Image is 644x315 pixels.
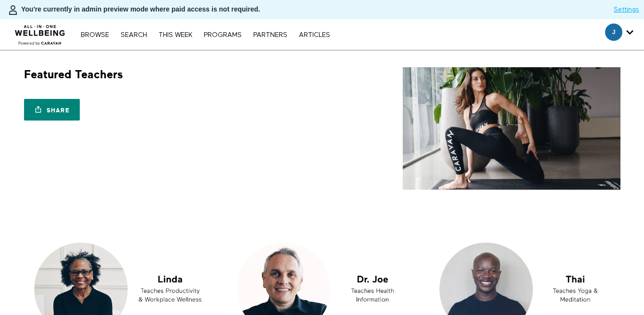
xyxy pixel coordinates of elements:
a: Share [24,99,80,121]
h1: Featured Teachers [24,67,123,82]
img: Featured Teachers [403,67,620,190]
a: ARTICLES [294,32,335,38]
a: Search [116,32,152,38]
img: CARAVAN [11,18,69,47]
div: Secondary [598,19,641,50]
img: person-bdfc0eaa9744423c596e6e1c01710c89950b1dff7c83b5d61d716cfd8139584f.svg [7,4,19,16]
a: Browse [76,32,114,38]
a: THIS WEEK [154,32,197,38]
a: PARTNERS [248,32,292,38]
a: PROGRAMS [199,32,247,38]
a: Settings [614,5,639,14]
nav: Primary [76,30,334,39]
